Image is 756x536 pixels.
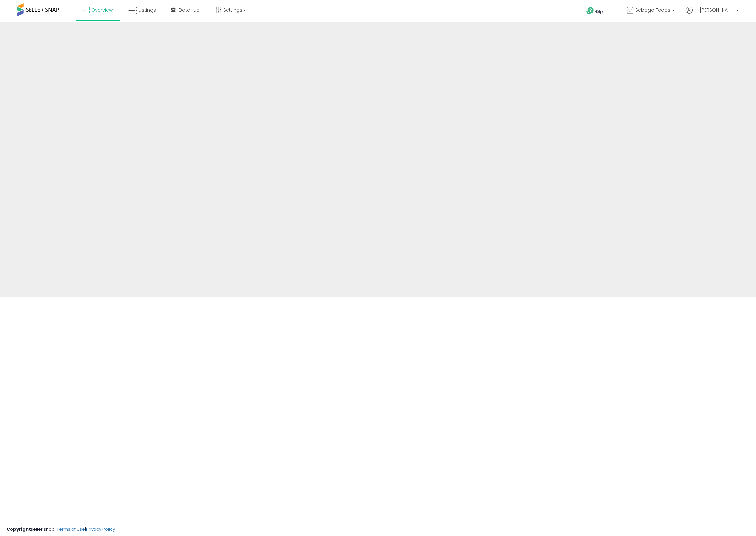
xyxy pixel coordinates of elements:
span: Sebago Foods [635,7,670,13]
a: Help [581,2,616,22]
span: Overview [91,7,113,13]
span: Help [594,9,603,14]
a: Hi [PERSON_NAME] [686,7,739,22]
span: Listings [139,7,156,13]
span: DataHub [179,7,200,13]
i: Get Help [586,7,594,15]
span: Hi [PERSON_NAME] [694,7,734,13]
